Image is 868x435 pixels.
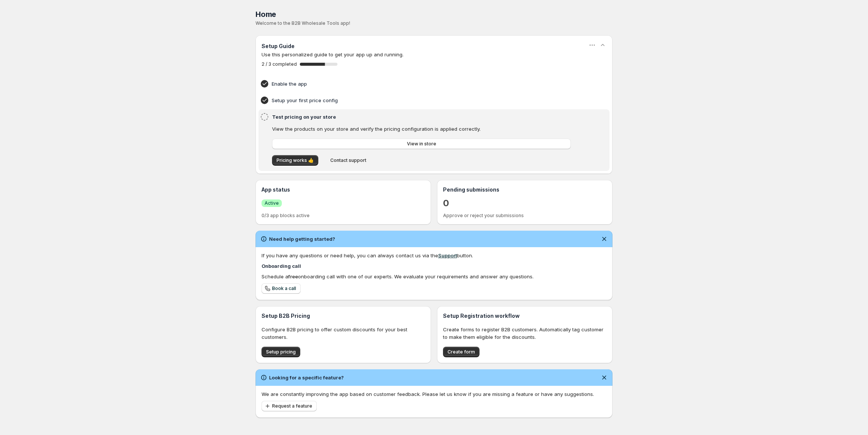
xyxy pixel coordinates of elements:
span: Contact support [330,157,366,163]
h4: Enable the app [272,80,573,88]
span: Setup pricing [266,349,296,355]
span: Home [256,10,276,19]
button: Dismiss notification [599,234,609,244]
button: Create form [443,347,479,357]
h2: Need help getting started? [269,235,335,243]
button: Setup pricing [262,347,300,357]
a: 0 [443,197,449,209]
span: Book a call [272,285,296,292]
span: Request a feature [272,403,312,409]
h4: Onboarding call [262,262,606,270]
p: View the products on your store and verify the pricing configuration is applied correctly. [272,125,571,133]
a: Book a call [262,283,301,294]
span: Create form [448,349,475,355]
span: View in store [407,141,436,147]
a: Support [438,252,457,258]
h3: Setup Registration workflow [443,312,606,320]
div: Schedule a onboarding call with one of our experts. We evaluate your requirements and answer any ... [262,273,606,280]
p: Create forms to register B2B customers. Automatically tag customer to make them eligible for the ... [443,326,606,341]
h3: Pending submissions [443,186,606,193]
button: Dismiss notification [599,372,609,383]
h3: Setup B2B Pricing [262,312,425,320]
span: Pricing works 👍 [277,157,314,163]
p: Use this personalized guide to get your app up and running. [262,51,606,58]
p: Welcome to the B2B Wholesale Tools app! [256,20,612,26]
button: Request a feature [262,401,317,411]
a: SuccessActive [262,199,282,207]
h4: Test pricing on your store [272,113,573,121]
div: If you have any questions or need help, you can always contact us via the button. [262,252,606,259]
b: free [288,273,298,279]
p: 0/3 app blocks active [262,213,425,219]
p: We are constantly improving the app based on customer feedback. Please let us know if you are mis... [262,390,606,398]
h3: Setup Guide [262,42,295,50]
p: Approve or reject your submissions [443,213,606,219]
button: Pricing works 👍 [272,155,318,166]
button: Contact support [326,155,371,166]
a: View in store [272,139,571,149]
h3: App status [262,186,425,193]
span: 2 / 3 completed [262,61,297,67]
h4: Setup your first price config [272,97,573,104]
p: Configure B2B pricing to offer custom discounts for your best customers. [262,326,425,341]
span: Active [265,200,279,206]
h2: Looking for a specific feature? [269,374,344,381]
